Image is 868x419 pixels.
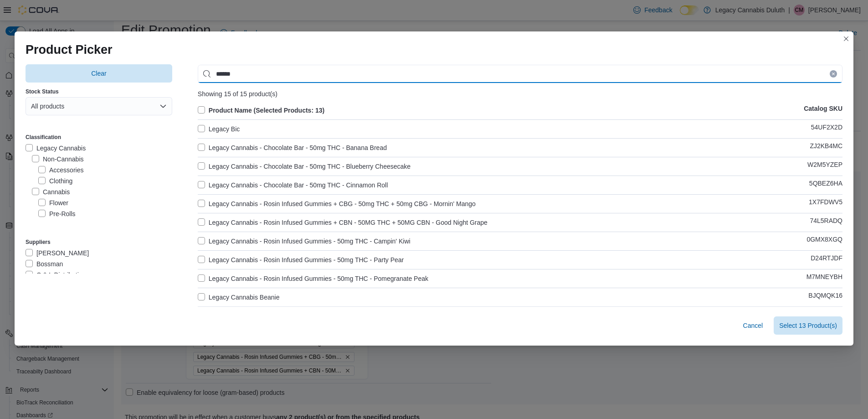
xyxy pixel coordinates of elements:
[198,124,240,134] label: Legacy Bic
[830,70,837,78] button: Clear input
[38,197,68,208] label: Flower
[38,165,83,176] label: Accessories
[811,254,842,265] p: D24RTJDF
[26,42,113,57] h1: Product Picker
[38,208,76,219] label: Pre-Rolls
[811,124,842,134] p: 54UF2X2D
[806,236,842,247] p: 0GMX8XGQ
[26,97,172,115] button: All products
[198,217,488,228] label: Legacy Cannabis - Rosin Infused Gummies + CBN - 50MG THC + 50MG CBN - Good Night Grape
[198,198,476,209] label: Legacy Cannabis - Rosin Infused Gummies + CBG - 50mg THC + 50mg CBG - Mornin' Mango
[810,217,842,228] p: 74L5RADQ
[198,254,404,265] label: Legacy Cannabis - Rosin Infused Gummies - 50mg THC - Party Pear
[26,143,86,154] label: Legacy Cannabis
[198,236,411,247] label: Legacy Cannabis - Rosin Infused Gummies - 50mg THC - Campin' Kiwi
[32,186,70,197] label: Cannabis
[91,69,106,78] span: Clear
[38,176,72,186] label: Clothing
[810,142,842,153] p: ZJ2KB4MC
[198,161,411,172] label: Legacy Cannabis - Chocolate Bar - 50mg THC - Blueberry Cheesecake
[198,90,842,98] div: Showing 15 of 15 product(s)
[32,154,84,165] label: Non-Cannabis
[26,238,51,246] label: Suppliers
[198,65,842,83] input: Use aria labels when no actual label is in use
[198,105,324,116] label: Product Name (Selected Products: 13)
[198,142,387,153] label: Legacy Cannabis - Chocolate Bar - 50mg THC - Banana Bread
[26,88,59,95] label: Stock Status
[807,161,842,172] p: W2M5YZEP
[841,33,852,44] button: Closes this modal window
[740,316,767,335] button: Cancel
[809,198,842,209] p: 1X7FDWV5
[26,248,89,259] label: [PERSON_NAME]
[804,105,842,116] p: Catalog SKU
[26,269,86,280] label: C & L Distribution
[198,292,280,303] label: Legacy Cannabis Beanie
[198,273,428,284] label: Legacy Cannabis - Rosin Infused Gummies - 50mg THC - Pomegranate Peak
[774,316,842,335] button: Select 13 Product(s)
[26,134,61,141] label: Classification
[808,292,842,303] p: BJQMQK16
[26,64,172,83] button: Clear
[743,321,763,330] span: Cancel
[809,180,842,191] p: 5QBEZ6HA
[198,180,388,191] label: Legacy Cannabis - Chocolate Bar - 50mg THC - Cinnamon Roll
[38,219,84,230] label: Concentrate
[26,259,63,269] label: Bossman
[779,321,837,330] span: Select 13 Product(s)
[806,273,842,284] p: M7MNEYBH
